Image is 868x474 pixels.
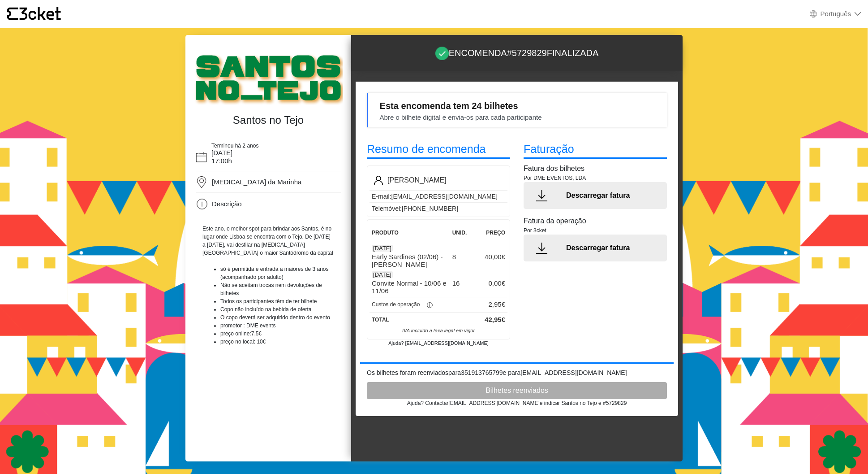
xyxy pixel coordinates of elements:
p: [PERSON_NAME] [387,175,447,186]
img: down-arrow.13473f1f.png [536,190,547,201]
li: Copo não incluído na bebida de oferta [220,305,334,313]
p: Preço [475,229,505,237]
p: 0,00€ [473,279,505,287]
p: Total [372,316,471,324]
p: Custos de operação [372,300,420,309]
p: Descarregar fatura [566,190,660,201]
button: Bilhetes reenviados [367,382,667,399]
span: 2,95 [488,300,501,308]
p: Faturação [524,141,667,159]
p: unid. [452,229,471,237]
p: Early Sardines (02/06) - [PERSON_NAME] [372,253,448,268]
span: [DATE] [372,245,393,252]
li: O copo deverá ser adquirido dentro do evento [220,313,334,322]
button: ⓘ [420,299,439,312]
span: Descrição [212,200,242,208]
img: correct.png [435,47,449,60]
b: [EMAIL_ADDRESS][DOMAIN_NAME] [448,400,539,406]
strong: Este ano, o melhor spot para brindar aos Santos, é no lugar onde Lisboa se encontra com o Tejo. D... [202,226,333,256]
p: € [473,300,505,310]
p: Fatura da operação [524,216,667,226]
li: Não se aceitam trocas nem devoluções de bilhetes [220,281,334,297]
data-tag: [EMAIL_ADDRESS][DOMAIN_NAME] [391,193,498,200]
li: preço online:7,5€ [220,330,334,338]
p: Resumo de encomenda [367,141,510,159]
p: IVA incluído à taxa legal em vigor [376,327,501,335]
p: Ajuda? [EMAIL_ADDRESS][DOMAIN_NAME] [367,339,510,347]
p: E-mail: [370,191,507,202]
p: Convite Normal - 10/06 e 11/06 [372,279,448,295]
h4: Santos no Tejo [198,114,339,127]
data-tag: [PHONE_NUMBER] [402,205,458,212]
div: Abre o bilhete digital e envia-os para cada participante [380,113,542,123]
p: Descarregar fatura [566,243,660,253]
b: [EMAIL_ADDRESS][DOMAIN_NAME] [520,369,627,376]
b: #5729829 [507,48,547,58]
div: ⓘ [420,301,439,310]
b: 351913765799 [461,369,503,376]
p: Por 3cket [524,226,667,235]
p: Encomenda finalizada [435,46,599,61]
span: [DATE] [372,271,393,278]
span: [DATE] 17:00h [211,149,232,165]
div: Esta encomenda tem 24 bilhetes [374,99,542,123]
g: {' '} [7,8,18,20]
p: € [475,315,505,325]
img: down-arrow.13473f1f.png [536,243,547,254]
li: promotor : DME events [220,322,334,330]
li: Todos os participantes têm de ter bilhete [220,297,334,305]
p: Telemóvel: [370,203,507,214]
p: para e para [367,368,667,378]
img: Pgo8IS0tIEdlbmVyYXRvcjogQWRvYmUgSWxsdXN0cmF0b3IgMTkuMC4wLCBTVkcgRXhwb3J0IFBsdWctSW4gLiBTVkcgVmVyc... [374,176,383,185]
img: 9d0577ded7194212894bc8580ea129fe.png [193,51,343,105]
li: só é permitida e entrada a maiores de 3 anos (acompanhado por adulto) [220,265,334,281]
li: preço no local: 10€ [220,338,334,346]
p: 8 [450,253,473,261]
p: 40,00€ [473,253,505,261]
p: Produto [372,229,448,237]
p: 16 [450,279,473,287]
p: Ajuda? Contactar e indicar Santos no Tejo e #5729829 [367,399,667,407]
ty09: Os bilhetes foram reenviados [367,369,448,376]
span: Terminou há 2 anos [211,143,258,149]
p: Fatura dos bilhetes [524,163,667,174]
p: Por DME EVENTOS, LDA [524,174,667,182]
span: [MEDICAL_DATA] da Marinha [212,178,301,186]
span: 42,95 [485,316,502,323]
